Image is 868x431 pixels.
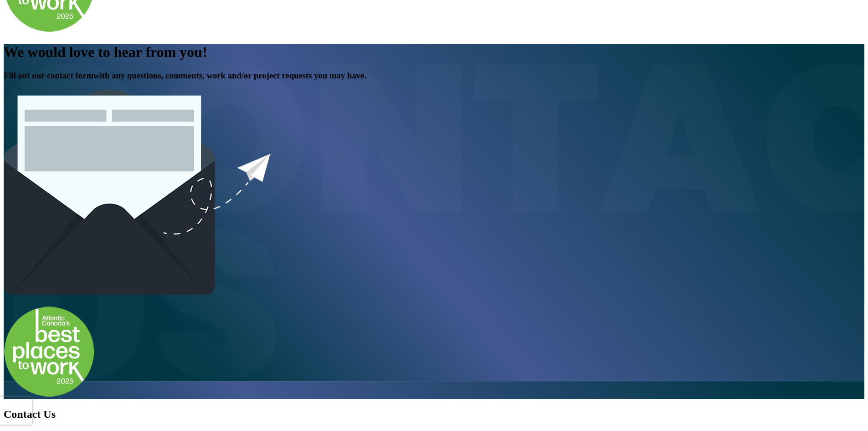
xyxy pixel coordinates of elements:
img: contactPhoto.png [4,89,285,295]
h3: with any questions, comments, work and/or project requests you may have. [4,71,864,81]
h2: Contact Us [4,408,864,421]
span: Fill out our contact form [4,71,93,80]
img: Down [4,306,95,397]
h1: We would love to hear from you! [4,44,864,61]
